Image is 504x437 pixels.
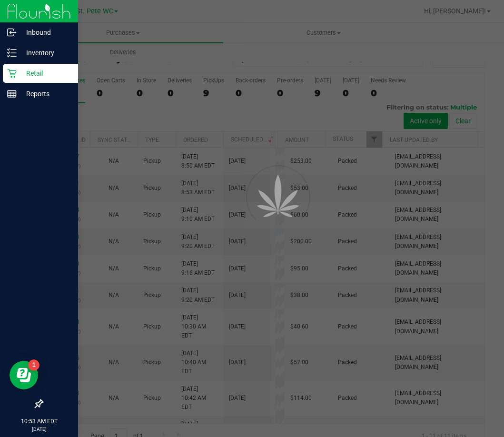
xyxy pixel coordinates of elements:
p: [DATE] [4,426,74,433]
iframe: Resource center [10,361,38,389]
p: Retail [17,68,74,79]
inline-svg: Retail [7,69,17,78]
inline-svg: Inventory [7,48,17,58]
inline-svg: Reports [7,89,17,99]
iframe: Resource center unread badge [28,359,40,371]
p: Inventory [17,47,74,59]
p: 10:53 AM EDT [4,417,74,426]
inline-svg: Inbound [7,28,17,37]
p: Inbound [17,27,74,38]
p: Reports [17,88,74,99]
